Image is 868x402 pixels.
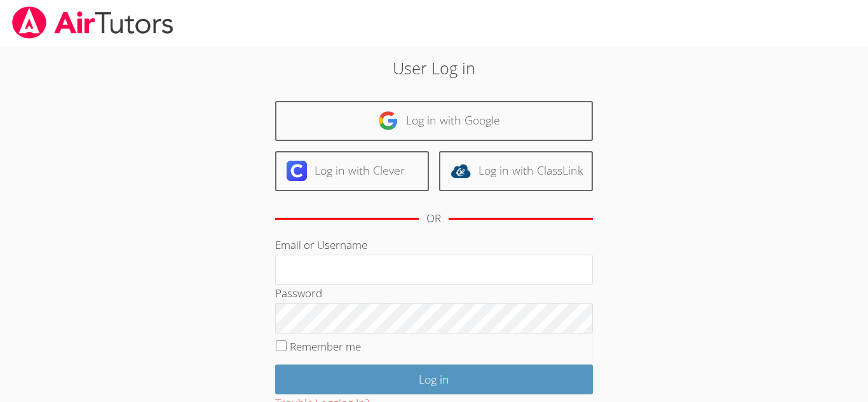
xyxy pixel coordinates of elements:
img: airtutors_banner-c4298cdbf04f3fff15de1276eac7730deb9818008684d7c2e4769d2f7ddbe033.png [11,6,175,39]
img: clever-logo-6eab21bc6e7a338710f1a6ff85c0baf02591cd810cc4098c63d3a4b26e2feb20.svg [287,161,307,181]
a: Log in with Google [275,101,593,141]
input: Log in [275,365,593,394]
a: Log in with Clever [275,151,429,191]
div: OR [426,210,441,228]
a: Log in with ClassLink [439,151,593,191]
label: Remember me [290,339,361,354]
img: google-logo-50288ca7cdecda66e5e0955fdab243c47b7ad437acaf1139b6f446037453330a.svg [378,111,398,131]
label: Email or Username [275,238,367,252]
img: classlink-logo-d6bb404cc1216ec64c9a2012d9dc4662098be43eaf13dc465df04b49fa7ab582.svg [451,161,471,181]
label: Password [275,286,322,300]
h2: User Log in [200,56,668,80]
